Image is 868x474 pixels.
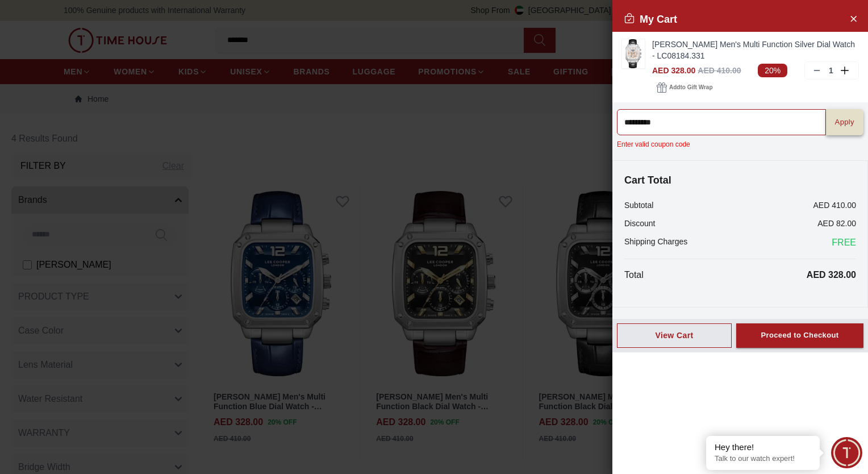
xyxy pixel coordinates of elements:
[622,39,645,68] img: ...
[624,11,677,27] h2: My Cart
[624,218,655,229] p: Discount
[669,82,712,93] span: Add to Gift Wrap
[831,437,862,468] div: Chat Widget
[627,330,722,341] div: View Cart
[761,329,838,342] div: Proceed to Checkout
[826,109,863,135] button: Apply
[624,236,687,250] p: Shipping Charges
[844,9,862,27] button: Close Account
[832,236,856,250] span: FREE
[652,66,695,75] span: AED 328.00
[715,442,811,453] div: Hey there!
[736,323,863,348] button: Proceed to Checkout
[698,66,741,75] span: AED 410.00
[624,199,653,211] p: Subtotal
[715,454,811,464] p: Talk to our watch expert!
[827,65,836,76] p: 1
[817,218,856,229] p: AED 82.00
[835,116,854,129] div: Apply
[807,268,856,282] p: AED 328.00
[758,64,787,77] span: 20%
[813,199,857,211] p: AED 410.00
[652,39,859,61] a: [PERSON_NAME] Men's Multi Function Silver Dial Watch - LC08184.331
[652,80,717,95] button: Addto Gift Wrap
[617,323,732,348] button: View Cart
[624,268,644,282] p: Total
[624,172,856,188] h4: Cart Total
[617,140,863,149] div: Enter valid coupon code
